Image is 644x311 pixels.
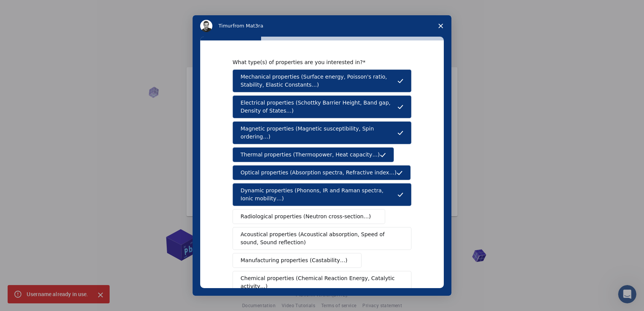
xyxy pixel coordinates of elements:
span: Support [15,5,43,12]
span: Optical properties (Absorption spectra, Refractive index…) [241,169,397,177]
span: Electrical properties (Schottky Barrier Height, Band gap, Density of States…) [241,99,397,115]
img: Profile image for Timur [200,20,212,32]
span: Mechanical properties (Surface energy, Poisson's ratio, Stability, Elastic Constants…) [241,73,397,89]
span: from Mat3ra [233,23,263,29]
span: Magnetic properties (Magnetic susceptibility, Spin ordering…) [241,125,397,141]
button: Electrical properties (Schottky Barrier Height, Band gap, Density of States…) [233,95,411,118]
button: Chemical properties (Chemical Reaction Energy, Catalytic activity…) [233,271,411,294]
span: Dynamic properties (Phonons, IR and Raman spectra, Ionic mobility…) [241,187,397,203]
span: Timur [218,23,233,29]
button: Manufacturing properties (Castability…) [233,253,362,268]
span: Chemical properties (Chemical Reaction Energy, Catalytic activity…) [241,274,398,290]
button: Optical properties (Absorption spectra, Refractive index…) [233,165,411,180]
button: Thermal properties (Thermopower, Heat capacity…) [233,147,394,162]
span: Radiological properties (Neutron cross-section…) [241,213,371,221]
button: Mechanical properties (Surface energy, Poisson's ratio, Stability, Elastic Constants…) [233,69,411,92]
span: Acoustical properties (Acoustical absorption, Speed of sound, Sound reflection) [241,230,399,247]
span: Close survey [430,15,451,37]
span: Manufacturing properties (Castability…) [241,256,348,264]
span: Thermal properties (Thermopower, Heat capacity…) [241,151,380,159]
button: Acoustical properties (Acoustical absorption, Speed of sound, Sound reflection) [233,227,411,250]
button: Magnetic properties (Magnetic susceptibility, Spin ordering…) [233,121,411,144]
button: Radiological properties (Neutron cross-section…) [233,209,385,224]
button: Dynamic properties (Phonons, IR and Raman spectra, Ionic mobility…) [233,183,411,206]
div: What type(s) of properties are you interested in? [233,59,400,66]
